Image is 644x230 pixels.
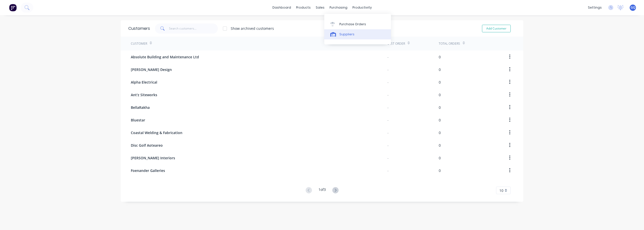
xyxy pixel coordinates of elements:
[499,188,503,193] span: 10
[439,92,441,97] div: 0
[387,117,389,123] div: -
[231,26,274,31] div: Show archived customers
[131,155,175,161] span: [PERSON_NAME] Interiors
[169,23,218,34] input: Search customers...
[387,41,405,46] div: Last Order
[131,54,199,60] span: Absolute Building and Maintenance Ltd
[387,155,389,161] div: -
[387,92,389,97] div: -
[482,25,511,32] button: Add Customer
[339,32,354,37] div: Suppliers
[387,130,389,135] div: -
[387,105,389,110] div: -
[131,130,182,135] span: Coastal Welding & Fabrication
[387,67,389,72] div: -
[339,22,366,27] div: Purchase Orders
[313,4,327,11] div: sales
[439,143,441,148] div: 0
[131,92,157,97] span: Ant'z Siteworks
[294,4,313,11] div: products
[131,41,147,46] div: Customer
[631,5,635,10] span: GQ
[439,105,441,110] div: 0
[439,130,441,135] div: 0
[270,4,294,11] a: dashboard
[439,80,441,85] div: 0
[324,29,391,39] a: Suppliers
[324,19,391,29] a: Purchase Orders
[387,143,389,148] div: -
[439,155,441,161] div: 0
[131,67,172,72] span: [PERSON_NAME] Design
[387,54,389,60] div: -
[585,4,604,11] div: settings
[131,80,157,85] span: Alpha Electrical
[131,168,165,173] span: Foenander Galleries
[131,117,145,123] span: Bluestar
[318,187,326,194] div: 1 of 3
[439,117,441,123] div: 0
[131,105,150,110] span: BellaRakha
[350,4,374,11] div: productivity
[439,41,460,46] div: Total Orders
[439,54,441,60] div: 0
[327,4,350,11] div: purchasing
[387,168,389,173] div: -
[9,4,17,11] img: Factory
[439,168,441,173] div: 0
[387,80,389,85] div: -
[439,67,441,72] div: 0
[131,143,163,148] span: Disc Golf Aoteareo
[128,25,150,32] div: Customers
